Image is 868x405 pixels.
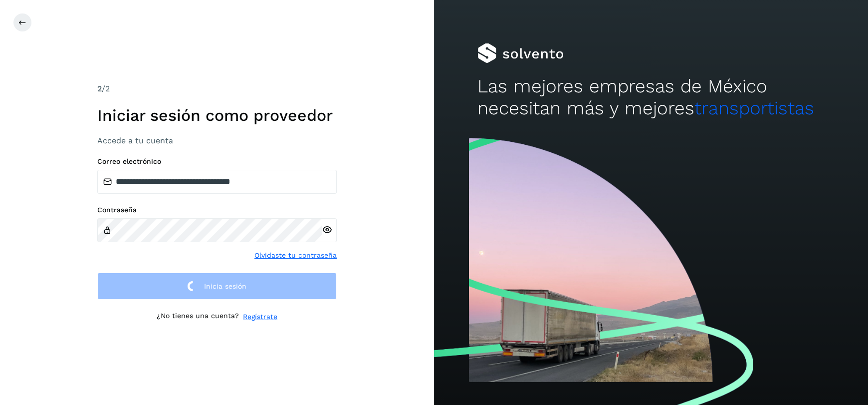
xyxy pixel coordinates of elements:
p: ¿No tienes una cuenta? [157,312,239,322]
button: Inicia sesión [97,273,337,300]
h3: Accede a tu cuenta [97,136,337,145]
a: Olvidaste tu contraseña [254,250,337,261]
h1: Iniciar sesión como proveedor [97,106,337,125]
span: 2 [97,84,102,93]
span: Inicia sesión [204,283,246,290]
label: Contraseña [97,206,337,214]
div: /2 [97,83,337,95]
span: transportistas [694,97,814,119]
a: Regístrate [243,312,277,322]
h2: Las mejores empresas de México necesitan más y mejores [477,75,825,120]
label: Correo electrónico [97,157,337,166]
